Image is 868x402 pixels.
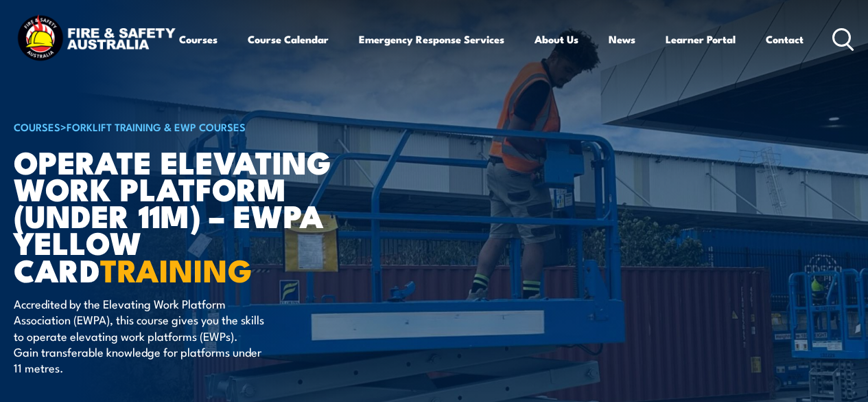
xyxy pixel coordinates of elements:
a: Courses [179,23,218,56]
a: COURSES [14,119,60,134]
a: Learner Portal [666,23,736,56]
a: Forklift Training & EWP Courses [67,119,246,134]
a: Emergency Response Services [359,23,504,56]
a: Course Calendar [248,23,329,56]
h6: > [14,118,353,135]
strong: TRAINING [100,245,253,293]
a: Contact [766,23,804,56]
a: About Us [535,23,578,56]
a: News [609,23,635,56]
h1: Operate Elevating Work Platform (under 11m) – EWPA Yellow Card [14,148,353,282]
p: Accredited by the Elevating Work Platform Association (EWPA), this course gives you the skills to... [14,295,264,376]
